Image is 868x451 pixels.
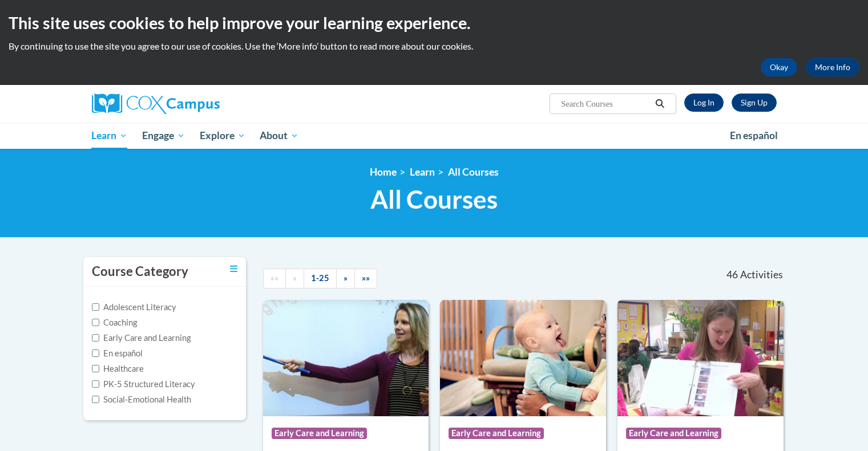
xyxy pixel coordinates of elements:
[449,428,544,439] span: Early Care and Learning
[410,166,435,178] a: Learn
[92,303,99,311] input: Checkbox for Options
[336,269,355,289] a: Next
[92,301,176,314] label: Adolescent Literacy
[92,378,195,391] label: PK-5 Structured Literacy
[92,94,220,114] img: Cox Campus
[92,380,99,388] input: Checkbox for Options
[362,273,370,283] span: »»
[92,319,99,326] input: Checkbox for Options
[92,332,191,344] label: Early Care and Learning
[354,269,377,289] a: End
[142,129,185,143] span: Engage
[726,269,738,281] span: 46
[370,166,397,178] a: Home
[9,40,859,52] p: By continuing to use the site you agree to our use of cookies. Use the ‘More info’ button to read...
[92,365,99,372] input: Checkbox for Options
[92,316,137,329] label: Coaching
[263,269,286,289] a: Begining
[732,94,777,112] a: Register
[92,350,99,357] input: Checkbox for Options
[135,123,192,149] a: Engage
[285,269,304,289] a: Previous
[92,347,143,360] label: En español
[92,393,191,406] label: Social-Emotional Health
[9,11,859,34] h2: This site uses cookies to help improve your learning experience.
[722,124,785,148] a: En español
[293,273,297,283] span: «
[91,129,127,143] span: Learn
[730,129,778,141] span: En español
[560,97,651,111] input: Search Courses
[761,58,797,76] button: Okay
[304,269,337,289] a: 1-25
[344,273,348,283] span: »
[92,263,188,281] h3: Course Category
[84,123,135,149] a: Learn
[92,94,309,114] a: Cox Campus
[200,129,245,143] span: Explore
[448,166,499,178] a: All Courses
[370,184,498,214] span: All Courses
[252,123,306,149] a: About
[92,396,99,403] input: Checkbox for Options
[230,263,237,275] a: Toggle collapse
[92,334,99,342] input: Checkbox for Options
[651,97,668,111] button: Search
[272,428,367,439] span: Early Care and Learning
[626,428,721,439] span: Early Care and Learning
[75,123,794,149] div: Main menu
[806,58,859,76] a: More Info
[440,300,606,416] img: Course Logo
[617,300,784,416] img: Course Logo
[684,94,724,112] a: Log In
[92,363,144,375] label: Healthcare
[740,269,783,281] span: Activities
[271,273,278,283] span: ««
[192,123,253,149] a: Explore
[263,300,429,416] img: Course Logo
[260,129,298,143] span: About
